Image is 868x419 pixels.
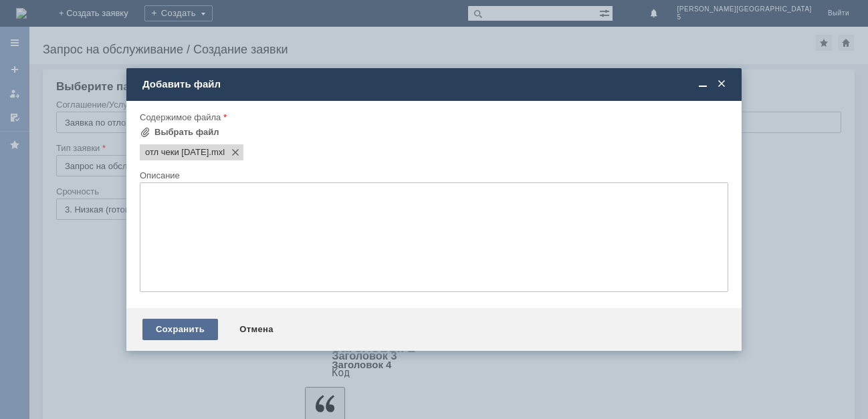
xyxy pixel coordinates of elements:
[142,78,728,90] div: Добавить файл
[209,147,225,158] span: отл чеки 23.09.25.mxl
[145,147,209,158] span: отл чеки 23.09.25.mxl
[154,127,219,138] div: Выбрать файл
[715,78,728,90] span: Закрыть
[5,5,195,27] div: Просьба удалить отложенные чеки от [DATE]
[140,171,726,180] div: Описание
[696,78,710,90] span: Свернуть (Ctrl + M)
[140,113,726,122] div: Содержимое файла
